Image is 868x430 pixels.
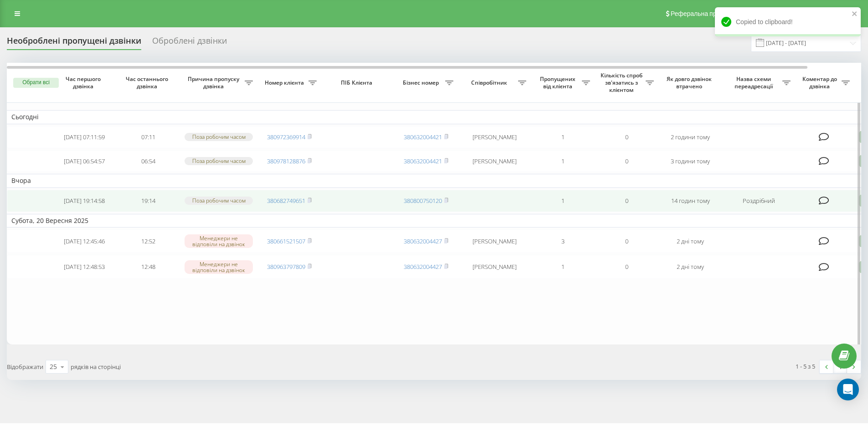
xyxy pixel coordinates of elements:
td: [DATE] 06:54:57 [52,150,116,172]
a: 380632004421 [404,133,442,141]
td: 06:54 [116,150,180,172]
div: 1 - 5 з 5 [796,362,815,371]
span: Кількість спроб зв'язатись з клієнтом [599,72,646,93]
a: 380661521507 [267,237,305,245]
td: [PERSON_NAME] [458,150,531,172]
div: Open Intercom Messenger [837,379,859,400]
td: 07:11 [116,126,180,148]
td: [PERSON_NAME] [458,126,531,148]
td: 14 годин тому [658,190,722,212]
td: 0 [595,255,658,279]
div: 25 [50,362,57,371]
span: Номер клієнта [262,79,308,86]
td: 0 [595,150,658,172]
td: 12:48 [116,255,180,279]
span: Бізнес номер [399,79,445,86]
div: Необроблені пропущені дзвінки [7,36,141,50]
div: Оброблені дзвінки [152,36,227,50]
div: Поза робочим часом [185,133,253,141]
span: Як довго дзвінок втрачено [666,76,715,90]
td: 1 [531,126,595,148]
span: Коментар до дзвінка [800,76,842,90]
a: 380632004421 [404,157,442,165]
div: Поза робочим часом [185,197,253,204]
span: Відображати [7,363,43,371]
div: Менеджери не відповіли на дзвінок [185,260,253,274]
div: Copied to clipboard! [715,7,861,36]
a: 380963797809 [267,263,305,271]
td: [DATE] 19:14:58 [52,190,116,212]
div: Менеджери не відповіли на дзвінок [185,234,253,248]
button: Обрати всі [13,78,59,88]
td: [PERSON_NAME] [458,229,531,253]
td: 0 [595,190,658,212]
span: Реферальна програма [671,10,738,17]
span: рядків на сторінці [71,363,121,371]
a: 380978128876 [267,157,305,165]
span: Співробітник [462,79,518,86]
td: 2 дні тому [658,229,722,253]
td: 1 [531,255,595,279]
td: Роздрібний [722,190,795,212]
span: Причина пропуску дзвінка [185,76,245,90]
span: Час останнього дзвінка [123,76,173,90]
a: 380632004427 [404,237,442,245]
td: 1 [531,190,595,212]
a: 380972369914 [267,133,305,141]
td: [DATE] 07:11:59 [52,126,116,148]
td: [DATE] 12:45:46 [52,229,116,253]
a: 380682749651 [267,197,305,205]
span: Назва схеми переадресації [727,76,782,90]
span: Час першого дзвінка [60,76,109,90]
a: 380632004427 [404,263,442,271]
button: close [852,10,858,19]
td: 0 [595,126,658,148]
td: [DATE] 12:48:53 [52,255,116,279]
td: 2 години тому [658,126,722,148]
td: 3 [531,229,595,253]
span: Пропущених від клієнта [535,76,582,90]
td: 19:14 [116,190,180,212]
td: 0 [595,229,658,253]
td: [PERSON_NAME] [458,255,531,279]
span: ПІБ Клієнта [329,79,386,86]
td: 3 години тому [658,150,722,172]
td: 2 дні тому [658,255,722,279]
a: 380800750120 [404,197,442,205]
td: 1 [531,150,595,172]
td: 12:52 [116,229,180,253]
div: Поза робочим часом [185,157,253,165]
